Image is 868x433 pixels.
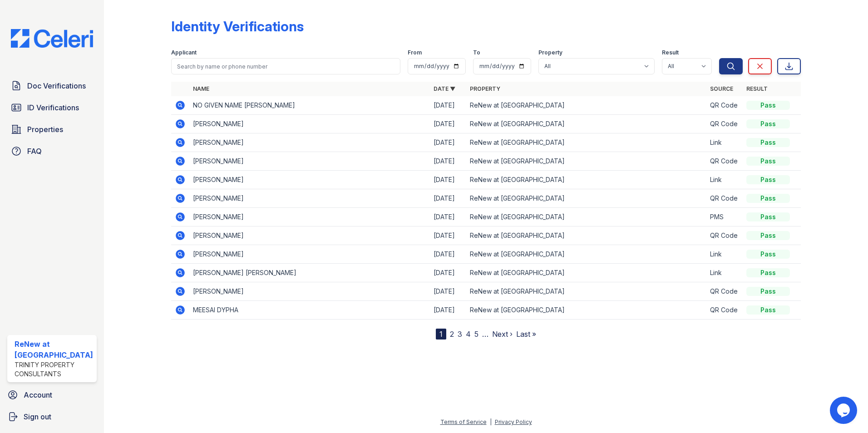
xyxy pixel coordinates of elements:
[7,142,97,160] a: FAQ
[706,264,743,282] td: Link
[516,330,536,339] a: Last »
[706,282,743,301] td: QR Code
[193,85,209,92] a: Name
[189,115,430,133] td: [PERSON_NAME]
[706,171,743,189] td: Link
[482,329,488,340] span: …
[189,96,430,115] td: NO GIVEN NAME [PERSON_NAME]
[706,115,743,133] td: QR Code
[706,301,743,320] td: QR Code
[7,77,97,95] a: Doc Verifications
[458,330,462,339] a: 3
[4,29,100,48] img: CE_Logo_Blue-a8612792a0a2168367f1c8372b55b34899dd931a85d93a1a3d3e32e68fde9ad4.png
[662,49,679,56] label: Result
[495,418,532,425] a: Privacy Policy
[470,85,500,92] a: Property
[746,268,790,277] div: Pass
[15,339,93,360] div: ReNew at [GEOGRAPHIC_DATA]
[706,152,743,171] td: QR Code
[492,330,513,339] a: Next ›
[189,171,430,189] td: [PERSON_NAME]
[189,133,430,152] td: [PERSON_NAME]
[430,115,466,133] td: [DATE]
[746,212,790,221] div: Pass
[189,208,430,226] td: [PERSON_NAME]
[466,264,707,282] td: ReNew at [GEOGRAPHIC_DATA]
[430,171,466,189] td: [DATE]
[430,245,466,264] td: [DATE]
[4,386,100,404] a: Account
[171,49,197,56] label: Applicant
[4,408,100,426] a: Sign out
[746,119,790,128] div: Pass
[706,96,743,115] td: QR Code
[466,152,707,171] td: ReNew at [GEOGRAPHIC_DATA]
[706,226,743,245] td: QR Code
[430,96,466,115] td: [DATE]
[466,208,707,226] td: ReNew at [GEOGRAPHIC_DATA]
[466,96,707,115] td: ReNew at [GEOGRAPHIC_DATA]
[189,226,430,245] td: [PERSON_NAME]
[706,189,743,208] td: QR Code
[538,49,562,56] label: Property
[430,133,466,152] td: [DATE]
[474,330,478,339] a: 5
[466,301,707,320] td: ReNew at [GEOGRAPHIC_DATA]
[466,115,707,133] td: ReNew at [GEOGRAPHIC_DATA]
[27,124,63,135] span: Properties
[189,282,430,301] td: [PERSON_NAME]
[706,133,743,152] td: Link
[189,152,430,171] td: [PERSON_NAME]
[24,389,52,400] span: Account
[466,282,707,301] td: ReNew at [GEOGRAPHIC_DATA]
[436,329,446,340] div: 1
[746,231,790,240] div: Pass
[710,85,733,92] a: Source
[434,85,455,92] a: Date ▼
[746,194,790,203] div: Pass
[430,301,466,320] td: [DATE]
[450,330,454,339] a: 2
[466,189,707,208] td: ReNew at [GEOGRAPHIC_DATA]
[430,208,466,226] td: [DATE]
[189,189,430,208] td: [PERSON_NAME]
[7,98,97,117] a: ID Verifications
[430,264,466,282] td: [DATE]
[466,245,707,264] td: ReNew at [GEOGRAPHIC_DATA]
[171,18,304,34] div: Identity Verifications
[430,152,466,171] td: [DATE]
[706,208,743,226] td: PMS
[189,245,430,264] td: [PERSON_NAME]
[440,418,487,425] a: Terms of Service
[746,287,790,296] div: Pass
[473,49,480,56] label: To
[189,264,430,282] td: [PERSON_NAME] [PERSON_NAME]
[27,80,86,91] span: Doc Verifications
[746,305,790,315] div: Pass
[466,330,471,339] a: 4
[24,411,51,422] span: Sign out
[746,157,790,166] div: Pass
[430,282,466,301] td: [DATE]
[706,245,743,264] td: Link
[171,58,401,74] input: Search by name or phone number
[830,397,859,424] iframe: chat widget
[15,360,93,379] div: Trinity Property Consultants
[189,301,430,320] td: MEESAI DYPHA
[430,226,466,245] td: [DATE]
[7,120,97,138] a: Properties
[746,138,790,147] div: Pass
[466,133,707,152] td: ReNew at [GEOGRAPHIC_DATA]
[466,226,707,245] td: ReNew at [GEOGRAPHIC_DATA]
[27,146,42,157] span: FAQ
[746,250,790,259] div: Pass
[490,418,492,425] div: |
[27,102,79,113] span: ID Verifications
[746,175,790,184] div: Pass
[408,49,422,56] label: From
[430,189,466,208] td: [DATE]
[746,85,768,92] a: Result
[746,101,790,110] div: Pass
[466,171,707,189] td: ReNew at [GEOGRAPHIC_DATA]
